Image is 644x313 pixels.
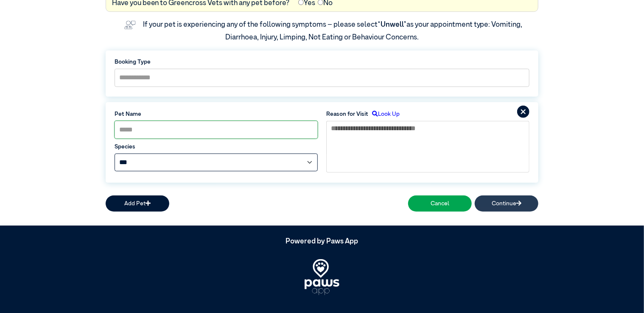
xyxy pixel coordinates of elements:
label: Pet Name [115,110,318,118]
button: Continue [475,196,538,211]
label: Look Up [368,110,400,118]
span: “Unwell” [378,21,406,28]
label: Species [115,143,318,151]
img: vet [121,18,139,32]
h5: Powered by Paws App [106,238,538,246]
label: Reason for Visit [326,110,368,118]
button: Cancel [408,196,472,211]
label: If your pet is experiencing any of the following symptoms – please select as your appointment typ... [143,21,524,41]
img: PawsApp [305,259,339,295]
button: Add Pet [106,196,169,211]
label: Booking Type [115,58,529,66]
